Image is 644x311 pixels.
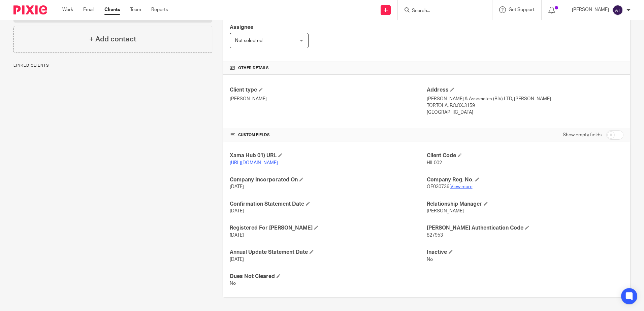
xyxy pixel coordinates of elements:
[230,152,426,159] h4: Xama Hub 01) URL
[427,201,623,208] h4: Relationship Manager
[230,201,426,208] h4: Confirmation Statement Date
[563,132,602,138] label: Show empty fields
[230,161,278,165] a: [URL][DOMAIN_NAME]
[230,249,426,256] h4: Annual Update Statement Date
[427,161,442,165] span: HIL002
[411,8,472,14] input: Search
[427,257,433,262] span: No
[427,184,449,189] span: OE030736
[13,5,47,14] img: Pixie
[230,96,426,102] p: [PERSON_NAME]
[427,209,464,213] span: [PERSON_NAME]
[89,34,136,44] h4: + Add contact
[13,63,212,68] p: Linked clients
[130,6,141,13] a: Team
[427,249,623,256] h4: Inactive
[427,96,623,102] p: [PERSON_NAME] & Associates (BIV) LTD, [PERSON_NAME]
[427,152,623,159] h4: Client Code
[572,6,609,13] p: [PERSON_NAME]
[62,6,73,13] a: Work
[230,257,244,262] span: [DATE]
[230,87,426,94] h4: Client type
[104,6,120,13] a: Clients
[230,25,253,30] span: Assignee
[450,184,473,189] a: View more
[230,233,244,238] span: [DATE]
[230,224,426,232] h4: Registered For [PERSON_NAME]
[230,273,426,280] h4: Dues Not Cleared
[230,132,426,138] h4: CUSTOM FIELDS
[235,38,262,43] span: Not selected
[230,184,244,189] span: [DATE]
[427,224,623,232] h4: [PERSON_NAME] Authentication Code
[427,87,623,94] h4: Address
[83,6,94,13] a: Email
[427,233,443,238] span: 827953
[151,6,168,13] a: Reports
[230,209,244,213] span: [DATE]
[230,281,236,286] span: No
[427,102,623,109] p: TORTOLA, P.O.OX.3159
[230,176,426,183] h4: Company Incorporated On
[612,5,623,15] img: svg%3E
[427,109,623,116] p: [GEOGRAPHIC_DATA]
[238,65,269,71] span: Other details
[509,7,535,12] span: Get Support
[427,176,623,183] h4: Company Reg. No.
